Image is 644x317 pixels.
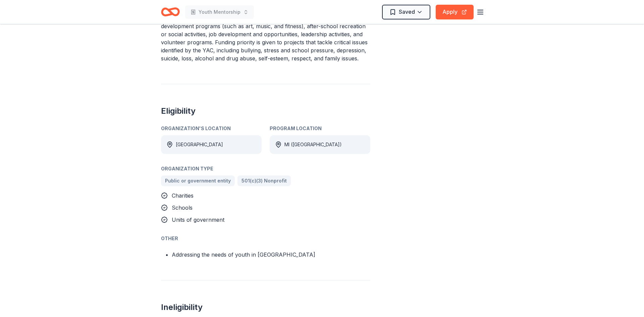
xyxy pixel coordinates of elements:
[161,4,180,20] a: Home
[382,5,430,19] button: Saved
[161,302,370,313] h2: Ineligibility
[165,177,231,185] span: Public or government entity
[199,8,240,16] span: Youth Mentorship
[161,106,370,116] h2: Eligibility
[176,141,223,149] div: [GEOGRAPHIC_DATA]
[161,175,235,186] a: Public or government entity
[284,141,342,149] div: MI ([GEOGRAPHIC_DATA])
[241,177,287,185] span: 501(c)(3) Nonprofit
[161,124,262,133] div: Organization's Location
[161,165,370,173] div: Organization Type
[237,175,291,186] a: 501(c)(3) Nonprofit
[172,216,224,223] span: Units of government
[172,192,194,199] span: Charities
[399,7,415,16] span: Saved
[172,204,193,211] span: Schools
[172,251,370,259] li: Addressing the needs of youth in [GEOGRAPHIC_DATA]
[270,124,370,133] div: Program Location
[436,5,474,19] button: Apply
[185,5,254,19] button: Youth Mentorship
[161,234,370,243] div: Other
